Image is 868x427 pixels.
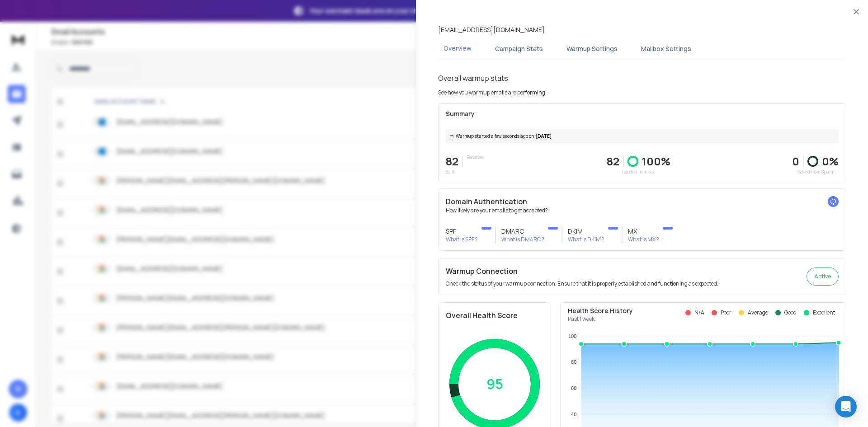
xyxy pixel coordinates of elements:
p: Health Score History [568,306,633,315]
p: 95 [486,376,503,392]
p: Summary [446,109,839,118]
p: 100 % [642,154,670,169]
span: Warmup started a few seconds ago on [456,133,534,140]
p: Poor [721,309,731,316]
h3: SPF [446,227,478,236]
h2: Warmup Connection [446,266,718,277]
p: Past 1 week [568,315,633,323]
button: Campaign Stats [490,39,548,59]
p: What is DMARC ? [501,236,544,243]
tspan: 40 [571,412,576,417]
p: Saved from Spam [792,169,839,175]
h3: MX [628,227,659,236]
p: [EMAIL_ADDRESS][DOMAIN_NAME] [438,25,545,34]
p: Excellent [813,309,835,316]
p: What is SPF ? [446,236,478,243]
h3: DMARC [501,227,544,236]
h2: Overall Health Score [446,310,543,321]
p: What is DKIM ? [568,236,604,243]
button: Active [807,267,839,286]
p: Check the status of your warmup connection. Ensure that it is properly established and functionin... [446,280,718,287]
div: [DATE] [446,129,839,143]
button: Warmup Settings [561,39,623,59]
p: Average [748,309,768,316]
p: How likely are your emails to get accepted? [446,207,839,214]
h1: Overall warmup stats [438,73,508,84]
h3: DKIM [568,227,604,236]
p: Landed in Inbox [607,169,670,175]
strong: 0 [792,154,799,169]
p: 0 % [822,154,839,169]
p: See how you warmup emails are performing [438,89,545,96]
button: Overview [438,38,477,59]
p: N/A [694,309,704,316]
p: Sent [446,169,458,175]
p: Good [784,309,797,316]
p: 82 [446,154,458,169]
tspan: 60 [571,385,576,391]
div: Open Intercom Messenger [835,396,857,418]
button: Mailbox Settings [636,39,697,59]
p: 82 [607,154,619,169]
tspan: 100 [568,333,576,339]
tspan: 80 [571,359,576,365]
h2: Domain Authentication [446,196,839,207]
p: Received [467,154,485,161]
p: What is MX ? [628,236,659,243]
